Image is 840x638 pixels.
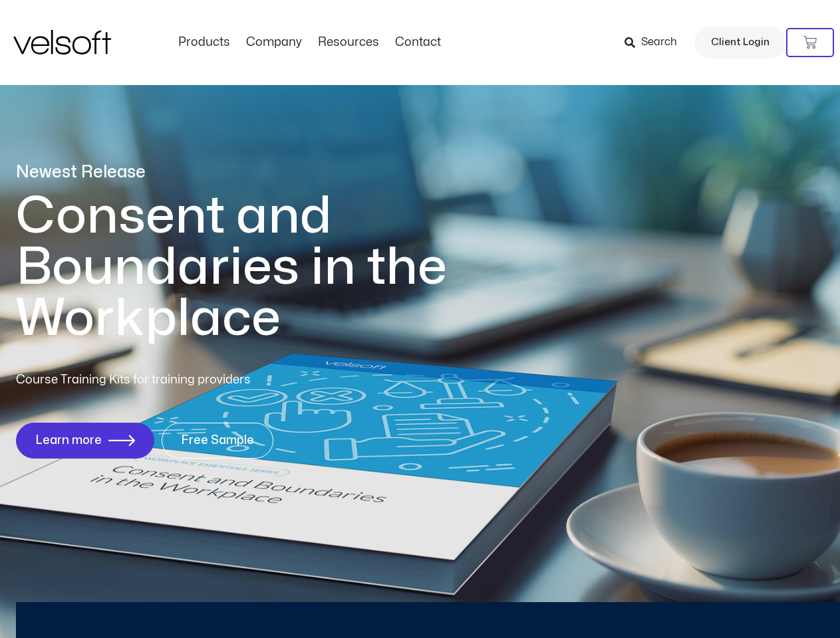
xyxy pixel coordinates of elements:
[711,34,770,51] span: Client Login
[162,423,273,459] a: Free Sample
[641,34,677,51] span: Search
[387,35,449,50] a: ContactMenu Toggle
[694,27,786,58] a: Client Login
[181,434,254,447] span: Free Sample
[16,191,501,344] h1: Consent and Boundaries in the Workplace
[35,434,102,447] span: Learn more
[13,30,111,54] img: Velsoft Training Materials
[625,31,686,54] a: Search
[16,371,347,389] p: Course Training Kits for training providers
[170,35,238,50] a: ProductsMenu Toggle
[238,35,310,50] a: CompanyMenu Toggle
[16,161,501,184] p: Newest Release
[170,35,449,50] nav: Menu
[310,35,387,50] a: ResourcesMenu Toggle
[16,423,154,459] a: Learn more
